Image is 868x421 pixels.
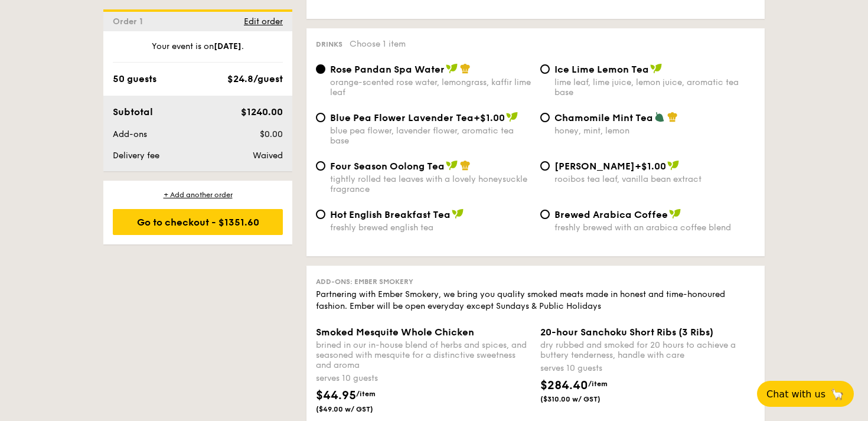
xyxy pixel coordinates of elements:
span: Subtotal [113,106,153,118]
span: Delivery fee [113,151,159,161]
span: +$1.00 [635,161,666,172]
img: icon-vegan.f8ff3823.svg [446,160,458,171]
div: blue pea flower, lavender flower, aromatic tea base [330,126,531,146]
div: serves 10 guests [316,373,531,384]
div: $24.8/guest [227,72,283,86]
span: 🦙 [830,387,844,401]
span: /item [356,390,376,398]
img: icon-vegan.f8ff3823.svg [669,208,681,219]
div: lime leaf, lime juice, lemon juice, aromatic tea base [554,77,755,97]
span: ($310.00 w/ GST) [540,394,621,404]
img: icon-chef-hat.a58ddaea.svg [460,63,471,74]
div: brined in our in-house blend of herbs and spices, and seasoned with mesquite for a distinctive sw... [316,340,531,370]
span: Blue Pea Flower Lavender Tea [330,112,474,123]
span: 20-hour Sanchoku Short Ribs (3 Ribs) [540,327,713,338]
span: Smoked Mesquite Whole Chicken [316,327,474,338]
span: ($49.00 w/ GST) [316,404,396,414]
strong: [DATE] [214,41,242,51]
span: Hot English Breakfast Tea [330,209,451,220]
div: + Add another order [113,190,283,200]
div: dry rubbed and smoked for 20 hours to achieve a buttery tenderness, handle with care [540,340,755,360]
input: Hot English Breakfast Teafreshly brewed english tea [316,210,325,219]
span: $0.00 [260,129,283,139]
span: Brewed Arabica Coffee [554,209,668,220]
span: $284.40 [540,378,588,393]
span: Edit order [244,17,283,27]
div: rooibos tea leaf, vanilla bean extract [554,174,755,184]
div: freshly brewed with an arabica coffee blend [554,223,755,233]
span: +$1.00 [474,112,505,123]
span: Add-ons [113,129,147,139]
img: icon-vegan.f8ff3823.svg [667,160,679,171]
input: Ice Lime Lemon Tealime leaf, lime juice, lemon juice, aromatic tea base [540,64,550,74]
span: [PERSON_NAME] [554,161,635,172]
img: icon-chef-hat.a58ddaea.svg [667,112,678,122]
span: Chamomile Mint Tea [554,112,653,123]
img: icon-vegan.f8ff3823.svg [506,112,518,122]
span: /item [588,380,608,388]
img: icon-chef-hat.a58ddaea.svg [460,160,471,171]
span: Rose Pandan Spa Water [330,64,445,75]
span: $1240.00 [241,106,283,118]
input: Blue Pea Flower Lavender Tea+$1.00blue pea flower, lavender flower, aromatic tea base [316,113,325,122]
span: Add-ons: Ember Smokery [316,278,413,286]
div: 50 guests [113,72,156,86]
div: Your event is on . [113,41,283,63]
span: Order 1 [113,17,148,27]
input: Four Season Oolong Teatightly rolled tea leaves with a lovely honeysuckle fragrance [316,161,325,171]
span: Drinks [316,40,342,48]
span: Chat with us [766,389,825,400]
span: Four Season Oolong Tea [330,161,445,172]
img: icon-vegan.f8ff3823.svg [446,63,458,74]
div: freshly brewed english tea [330,223,531,233]
input: Rose Pandan Spa Waterorange-scented rose water, lemongrass, kaffir lime leaf [316,64,325,74]
div: tightly rolled tea leaves with a lovely honeysuckle fragrance [330,174,531,194]
div: orange-scented rose water, lemongrass, kaffir lime leaf [330,77,531,97]
input: Chamomile Mint Teahoney, mint, lemon [540,113,550,122]
span: $44.95 [316,389,356,403]
div: serves 10 guests [540,363,755,374]
div: Go to checkout - $1351.60 [113,209,283,235]
img: icon-vegan.f8ff3823.svg [452,208,464,219]
span: Waived [253,151,283,161]
div: honey, mint, lemon [554,126,755,136]
img: icon-vegan.f8ff3823.svg [650,63,662,74]
img: icon-vegetarian.fe4039eb.svg [654,112,665,122]
input: [PERSON_NAME]+$1.00rooibos tea leaf, vanilla bean extract [540,161,550,171]
span: Choose 1 item [350,39,406,49]
input: Brewed Arabica Coffeefreshly brewed with an arabica coffee blend [540,210,550,219]
div: Partnering with Ember Smokery, we bring you quality smoked meats made in honest and time-honoured... [316,289,755,312]
button: Chat with us🦙 [757,381,854,407]
span: Ice Lime Lemon Tea [554,64,649,75]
